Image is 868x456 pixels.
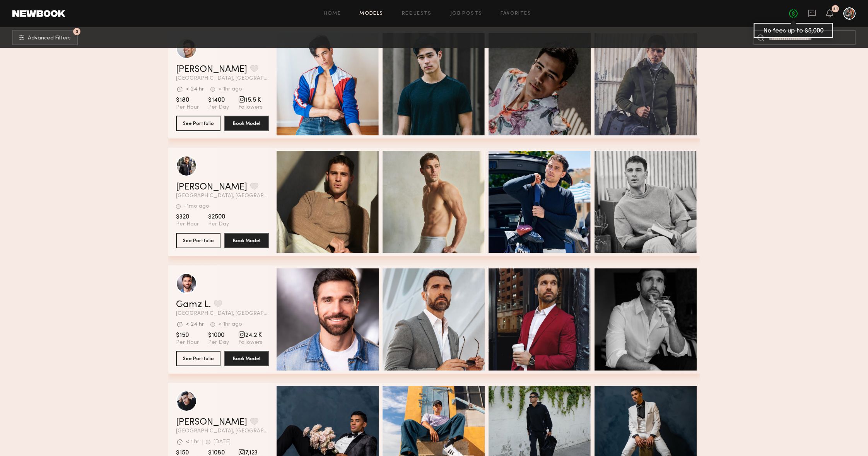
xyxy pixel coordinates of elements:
[833,7,838,11] div: 41
[176,213,199,221] span: $320
[186,439,199,445] div: < 1 hr
[754,23,833,38] div: No fees up to $5,000
[224,233,269,248] button: Book Model
[208,96,229,104] span: $1400
[176,104,199,111] span: Per Hour
[176,233,220,248] button: See Portfolio
[501,11,531,16] a: Favorites
[208,221,229,228] span: Per Day
[176,183,247,192] a: [PERSON_NAME]
[224,116,269,131] button: Book Model
[28,36,71,41] span: Advanced Filters
[176,429,269,434] span: [GEOGRAPHIC_DATA], [GEOGRAPHIC_DATA]
[176,65,247,74] a: [PERSON_NAME]
[208,104,229,111] span: Per Day
[186,322,204,327] div: < 24 hr
[176,300,211,309] a: Gamz L.
[238,104,263,111] span: Followers
[208,213,229,221] span: $2500
[176,96,199,104] span: $180
[359,11,383,16] a: Models
[176,221,199,228] span: Per Hour
[238,331,263,339] span: 24.2 K
[208,331,229,339] span: $1000
[450,11,482,16] a: Job Posts
[176,351,220,366] button: See Portfolio
[176,116,220,131] button: See Portfolio
[176,193,269,199] span: [GEOGRAPHIC_DATA], [GEOGRAPHIC_DATA]
[324,11,341,16] a: Home
[176,418,247,427] a: [PERSON_NAME]
[218,322,242,327] div: < 1hr ago
[238,96,263,104] span: 15.5 K
[176,311,269,316] span: [GEOGRAPHIC_DATA], [GEOGRAPHIC_DATA]
[208,339,229,346] span: Per Day
[789,9,798,18] a: No fees up to $5,000
[186,87,204,92] div: < 24 hr
[238,339,263,346] span: Followers
[214,439,231,445] div: [DATE]
[176,339,199,346] span: Per Hour
[176,331,199,339] span: $150
[224,351,269,366] button: Book Model
[76,30,78,33] span: 3
[12,30,78,45] button: 3Advanced Filters
[184,204,209,209] div: +1mo ago
[176,76,269,81] span: [GEOGRAPHIC_DATA], [GEOGRAPHIC_DATA]
[218,87,242,92] div: < 1hr ago
[402,11,432,16] a: Requests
